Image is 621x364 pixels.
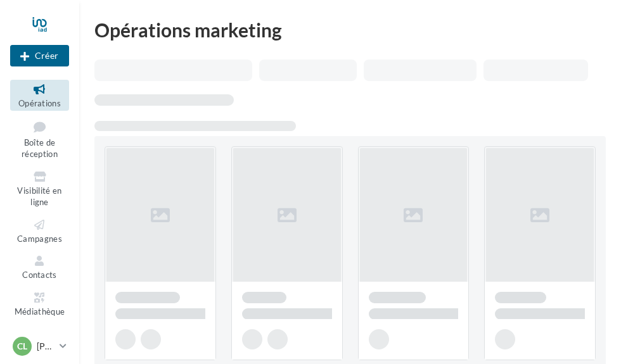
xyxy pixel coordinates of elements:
[10,45,69,66] div: Nouvelle campagne
[94,20,606,39] div: Opérations marketing
[10,116,69,162] a: Boîte de réception
[17,234,62,244] span: Campagnes
[22,270,57,280] span: Contacts
[37,340,54,353] p: [PERSON_NAME]
[10,167,69,210] a: Visibilité en ligne
[10,251,69,282] a: Contacts
[10,324,69,355] a: Calendrier
[10,45,69,66] button: Créer
[15,306,65,317] span: Médiathèque
[17,340,27,353] span: Cl
[10,288,69,319] a: Médiathèque
[10,215,69,246] a: Campagnes
[22,137,58,160] span: Boîte de réception
[10,334,69,358] a: Cl [PERSON_NAME]
[18,98,61,108] span: Opérations
[10,80,69,111] a: Opérations
[17,185,61,208] span: Visibilité en ligne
